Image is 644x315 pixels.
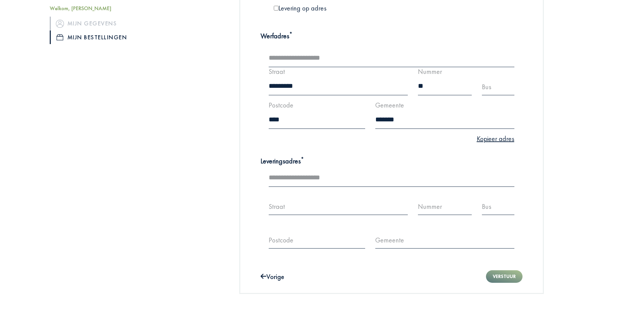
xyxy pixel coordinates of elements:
label: Straat [269,67,285,76]
img: icon [57,34,63,40]
strong: Leveringsadres [261,157,304,165]
a: iconMijn gegevens [50,17,178,30]
a: Kopieer adres [477,134,514,143]
h5: Welkom, [PERSON_NAME] [50,5,178,12]
label: Gemeente [375,101,404,110]
strong: Werfadres [261,32,292,40]
img: icon [56,19,64,27]
button: Vorige [261,272,285,281]
div: Levering op adres [269,4,392,13]
label: Nummer [418,67,442,76]
a: iconMijn bestellingen [50,31,178,44]
button: Verstuur [486,270,523,283]
label: Postcode [269,101,293,110]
